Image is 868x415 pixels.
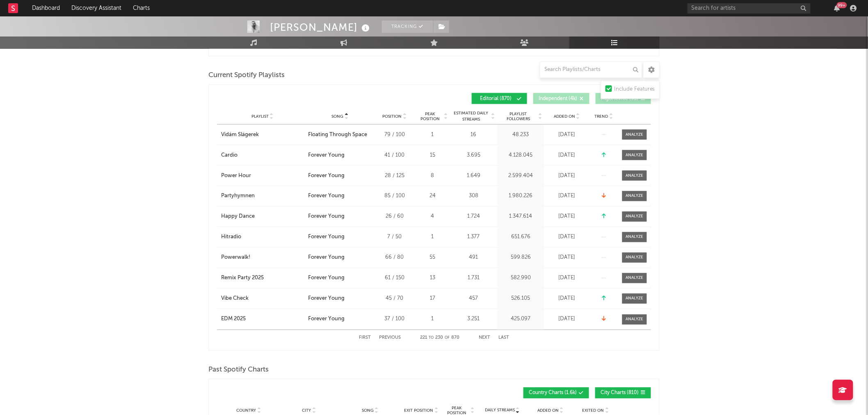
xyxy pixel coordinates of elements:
div: 308 [452,192,495,201]
div: 1.980.226 [499,192,542,201]
span: Playlist Followers [499,112,537,121]
a: EDM 2025 [221,315,304,324]
button: Next [479,336,490,340]
div: Forever Young [308,274,345,283]
div: Forever Young [308,254,345,262]
div: 66 / 80 [376,254,413,262]
div: 55 [417,254,448,262]
div: 221 230 870 [417,333,462,343]
div: 4.128.045 [499,151,542,160]
div: Remix Party 2025 [221,274,264,283]
span: Position [383,114,402,119]
div: 3.251 [452,315,495,324]
div: 26 / 60 [376,213,413,221]
div: 1 [417,233,448,242]
span: Independent ( 4k ) [539,96,577,101]
div: Forever Young [308,233,345,242]
div: Powerwalk! [221,254,250,262]
span: Peak Position [417,112,443,121]
div: 599.826 [499,254,542,262]
div: 1 [417,131,448,139]
div: [DATE] [546,254,587,262]
span: Daily Streams [485,408,515,414]
input: Search for artists [688,3,811,14]
div: [PERSON_NAME] [270,21,372,34]
div: 582.990 [499,274,542,283]
div: 99 + [837,2,847,8]
div: 45 / 70 [376,295,413,303]
div: [DATE] [546,131,587,139]
div: 41 / 100 [376,151,413,160]
div: [DATE] [546,172,587,180]
span: of [445,336,450,340]
div: 8 [417,172,448,180]
div: Floating Through Space [308,131,367,139]
div: 1.347.614 [499,213,542,221]
span: City [302,408,311,413]
div: [DATE] [546,315,587,324]
div: [DATE] [546,192,587,201]
div: [DATE] [546,213,587,221]
div: Forever Young [308,213,345,221]
div: Include Features [614,84,655,94]
span: City Charts ( 810 ) [601,391,639,396]
span: Exited On [582,408,604,413]
div: 1.724 [452,213,495,221]
button: Last [498,336,509,340]
div: 13 [417,274,448,283]
div: 15 [417,151,448,160]
div: 651.676 [499,233,542,242]
span: Playlist [251,114,269,119]
span: Past Spotify Charts [208,365,269,375]
div: Forever Young [308,172,345,180]
div: 2.599.404 [499,172,542,180]
input: Search Playlists/Charts [540,62,642,78]
a: Partyhymnen [221,192,304,201]
div: 79 / 100 [376,131,413,139]
span: Estimated Daily Streams [452,110,490,123]
a: Remix Party 2025 [221,274,304,283]
div: 457 [452,295,495,303]
span: Song [332,114,344,119]
div: 1.731 [452,274,495,283]
div: Partyhymnen [221,192,255,201]
span: Current Spotify Playlists [208,71,285,80]
div: [DATE] [546,233,587,242]
span: Added On [537,408,559,413]
div: [DATE] [546,151,587,160]
div: 85 / 100 [376,192,413,201]
div: [DATE] [546,274,587,283]
div: Forever Young [308,295,345,303]
div: Happy Dance [221,213,255,221]
div: 1 [417,315,448,324]
span: Editorial ( 870 ) [477,96,515,101]
div: Hitradio [221,233,241,242]
button: Editorial(870) [472,93,527,104]
div: 425.097 [499,315,542,324]
button: Previous [379,336,401,340]
div: 1.377 [452,233,495,242]
div: 17 [417,295,448,303]
div: Forever Young [308,192,345,201]
div: 7 / 50 [376,233,413,242]
button: Algorithmic(95) [596,93,651,104]
div: 491 [452,254,495,262]
div: 28 / 125 [376,172,413,180]
a: Vibe Check [221,295,304,303]
a: Happy Dance [221,213,304,221]
div: Forever Young [308,315,345,324]
div: 526.105 [499,295,542,303]
div: Vibe Check [221,295,249,303]
div: 24 [417,192,448,201]
span: Country [237,408,256,413]
div: 37 / 100 [376,315,413,324]
button: 99+ [834,5,840,11]
div: 61 / 150 [376,274,413,283]
button: Tracking [382,21,433,33]
span: Country Charts ( 1.6k ) [529,391,577,396]
div: 3.695 [452,151,495,160]
a: Vidám Slágerek [221,131,304,139]
div: 4 [417,213,448,221]
div: Cardio [221,151,238,160]
button: Country Charts(1.6k) [523,388,589,399]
